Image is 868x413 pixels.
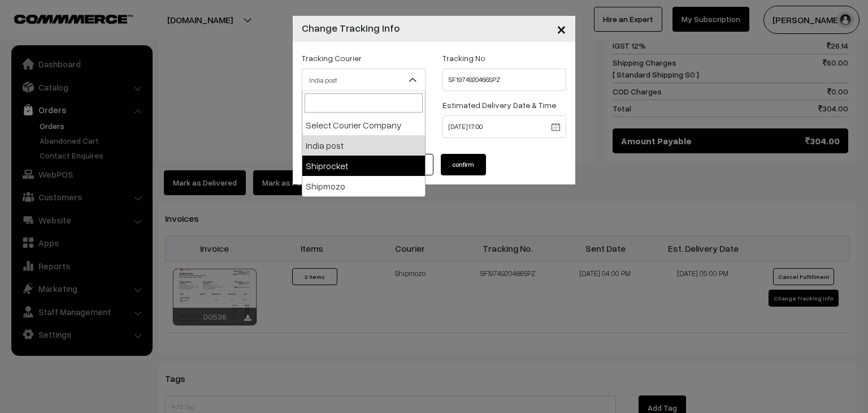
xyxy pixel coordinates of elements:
h4: Change Tracking Info [302,20,400,36]
div: Domain: [DOMAIN_NAME] [29,29,124,38]
label: Tracking No [442,52,485,64]
img: tab_domain_overview_orange.svg [31,66,40,75]
img: logo_orange.svg [18,18,27,27]
img: tab_keywords_by_traffic_grey.svg [112,66,121,75]
img: website_grey.svg [18,29,27,38]
span: India post [302,70,425,90]
span: India post [302,68,426,91]
input: Tracking No [442,68,566,91]
div: Domain Overview [43,67,101,74]
li: Shipmozo [302,176,425,196]
li: India post [302,135,425,156]
button: confirm [441,154,486,175]
span: × [557,18,566,39]
li: Shiprocket [302,156,425,176]
input: Estimated Delivery Date & Time [442,115,566,138]
div: v 4.0.25 [32,18,55,27]
button: Close [548,11,575,46]
li: Select Courier Company [302,115,425,135]
div: Keywords by Traffic [125,67,190,74]
label: Estimated Delivery Date & Time [442,99,556,111]
label: Tracking Courier [302,52,362,64]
